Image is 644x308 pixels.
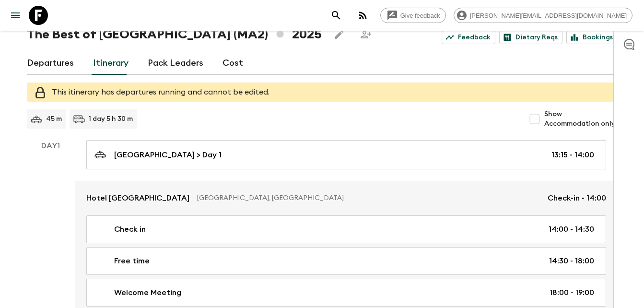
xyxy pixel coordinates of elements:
p: [GEOGRAPHIC_DATA] > Day 1 [114,149,222,161]
span: Share this itinerary [356,25,375,44]
button: search adventures [327,6,346,25]
span: Show Accommodation only [544,109,617,129]
p: Free time [114,255,150,267]
a: Cost [222,52,243,75]
a: Bookings [566,31,618,44]
div: [PERSON_NAME][EMAIL_ADDRESS][DOMAIN_NAME] [454,8,632,23]
a: Hotel [GEOGRAPHIC_DATA][GEOGRAPHIC_DATA], [GEOGRAPHIC_DATA]Check-in - 14:00 [75,181,618,215]
a: Dietary Reqs [499,31,562,44]
button: menu [6,6,25,25]
span: [PERSON_NAME][EMAIL_ADDRESS][DOMAIN_NAME] [465,12,632,19]
a: Itinerary [93,52,129,75]
a: Welcome Meeting18:00 - 19:00 [86,279,606,307]
p: Check-in - 14:00 [548,192,606,204]
p: Welcome Meeting [114,287,181,298]
p: 1 day 5 h 30 m [89,114,133,124]
h1: The Best of [GEOGRAPHIC_DATA] (MA2) 2025 [27,25,322,44]
p: 14:00 - 14:30 [549,224,594,235]
p: Day 1 [27,140,75,152]
a: Check in14:00 - 14:30 [86,215,606,243]
a: Departures [27,52,74,75]
a: Give feedback [380,8,446,23]
a: Feedback [442,31,495,44]
p: [GEOGRAPHIC_DATA], [GEOGRAPHIC_DATA] [197,193,540,203]
p: 13:15 - 14:00 [551,149,594,161]
p: 45 m [46,114,62,124]
a: [GEOGRAPHIC_DATA] > Day 113:15 - 14:00 [86,140,606,169]
button: Edit this itinerary [329,25,349,44]
span: Give feedback [395,12,445,19]
p: Check in [114,224,146,235]
p: 18:00 - 19:00 [550,287,594,298]
span: This itinerary has departures running and cannot be edited. [52,88,269,96]
a: Free time14:30 - 18:00 [86,247,606,275]
p: Hotel [GEOGRAPHIC_DATA] [86,192,189,204]
a: Pack Leaders [148,52,203,75]
p: 14:30 - 18:00 [549,255,594,267]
